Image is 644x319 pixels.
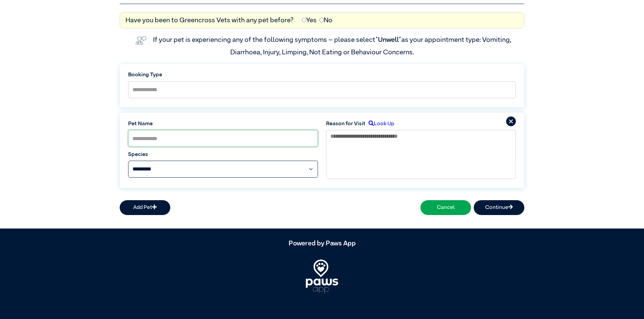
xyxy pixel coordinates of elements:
[128,71,516,79] label: Booking Type
[133,34,149,47] img: vet
[302,18,306,22] input: Yes
[120,239,524,247] h5: Powered by Paws App
[128,151,318,159] label: Species
[306,260,338,293] img: PawsApp
[120,200,170,215] button: Add Pet
[153,36,513,55] label: If your pet is experiencing any of the following symptoms – please select as your appointment typ...
[319,18,324,22] input: No
[375,36,401,43] span: “Unwell”
[319,15,332,25] label: No
[125,15,294,25] label: Have you been to Greencross Vets with any pet before?
[365,120,394,128] label: Look Up
[326,120,365,128] label: Reason for Visit
[128,120,318,128] label: Pet Name
[420,200,471,215] button: Cancel
[302,15,317,25] label: Yes
[474,200,524,215] button: Continue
